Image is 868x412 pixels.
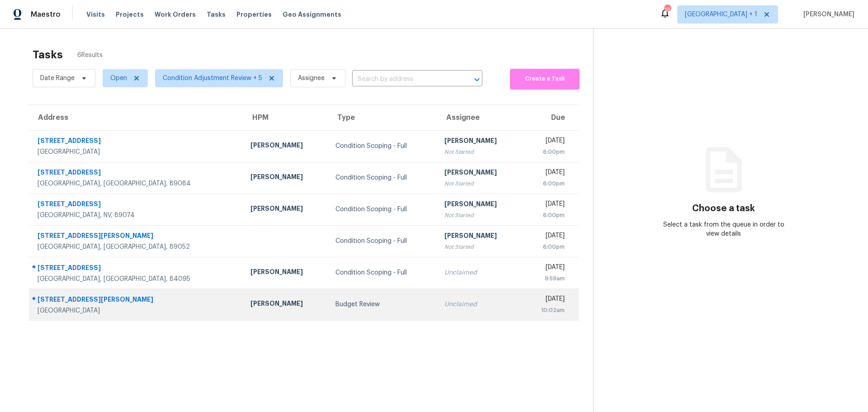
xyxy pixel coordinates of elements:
[685,10,757,19] span: [GEOGRAPHIC_DATA] + 1
[335,300,430,309] div: Budget Review
[163,74,262,83] span: Condition Adjustment Review + 5
[335,205,430,214] div: Condition Scoping - Full
[444,136,515,147] div: [PERSON_NAME]
[664,5,670,14] div: 13
[444,300,515,309] div: Unclaimed
[529,294,565,306] div: [DATE]
[444,199,515,211] div: [PERSON_NAME]
[444,179,515,188] div: Not Started
[38,263,236,275] div: [STREET_ADDRESS]
[514,74,575,84] span: Create a Task
[529,136,565,147] div: [DATE]
[335,142,430,151] div: Condition Scoping - Full
[250,172,321,184] div: [PERSON_NAME]
[335,173,430,182] div: Condition Scoping - Full
[38,295,236,306] div: [STREET_ADDRESS][PERSON_NAME]
[444,211,515,220] div: Not Started
[328,105,437,130] th: Type
[38,242,236,251] div: [GEOGRAPHIC_DATA], [GEOGRAPHIC_DATA], 89052
[800,10,854,19] span: [PERSON_NAME]
[529,147,565,156] div: 6:00pm
[38,179,236,188] div: [GEOGRAPHIC_DATA], [GEOGRAPHIC_DATA], 89084
[529,263,565,274] div: [DATE]
[236,10,272,19] span: Properties
[40,74,75,83] span: Date Range
[38,199,236,211] div: [STREET_ADDRESS]
[38,211,236,220] div: [GEOGRAPHIC_DATA], NV, 89074
[155,10,196,19] span: Work Orders
[207,11,226,18] span: Tasks
[335,268,430,277] div: Condition Scoping - Full
[38,136,236,147] div: [STREET_ADDRESS]
[510,69,580,90] button: Create a Task
[283,10,341,19] span: Geo Assignments
[250,141,321,152] div: [PERSON_NAME]
[38,306,236,315] div: [GEOGRAPHIC_DATA]
[38,231,236,242] div: [STREET_ADDRESS][PERSON_NAME]
[444,242,515,251] div: Not Started
[33,50,63,59] h2: Tasks
[38,168,236,179] div: [STREET_ADDRESS]
[444,147,515,156] div: Not Started
[529,199,565,211] div: [DATE]
[529,242,565,251] div: 6:00pm
[116,10,144,19] span: Projects
[529,168,565,179] div: [DATE]
[529,179,565,188] div: 6:00pm
[444,168,515,179] div: [PERSON_NAME]
[29,105,243,130] th: Address
[444,268,515,277] div: Unclaimed
[529,306,565,315] div: 10:02am
[352,72,457,86] input: Search by address
[529,274,565,283] div: 9:59am
[31,10,61,19] span: Maestro
[38,147,236,156] div: [GEOGRAPHIC_DATA]
[529,231,565,242] div: [DATE]
[110,74,127,83] span: Open
[471,73,483,86] button: Open
[250,267,321,279] div: [PERSON_NAME]
[250,299,321,310] div: [PERSON_NAME]
[692,204,755,213] h3: Choose a task
[522,105,579,130] th: Due
[659,220,789,238] div: Select a task from the queue in order to view details
[298,74,325,83] span: Assignee
[444,231,515,242] div: [PERSON_NAME]
[529,211,565,220] div: 6:00pm
[243,105,328,130] th: HPM
[38,275,236,284] div: [GEOGRAPHIC_DATA], [GEOGRAPHIC_DATA], 84095
[437,105,522,130] th: Assignee
[86,10,105,19] span: Visits
[250,204,321,215] div: [PERSON_NAME]
[335,237,430,246] div: Condition Scoping - Full
[77,51,103,60] span: 6 Results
